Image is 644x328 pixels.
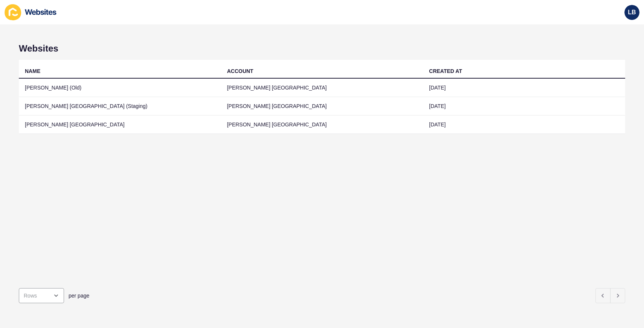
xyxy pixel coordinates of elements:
td: [DATE] [423,97,625,115]
td: [PERSON_NAME] (Old) [19,79,221,97]
span: per page [69,292,89,299]
td: [DATE] [423,115,625,134]
span: LB [628,9,636,16]
h1: Websites [19,43,625,54]
div: NAME [25,67,40,75]
td: [PERSON_NAME] [GEOGRAPHIC_DATA] [221,115,423,134]
td: [DATE] [423,79,625,97]
td: [PERSON_NAME] [GEOGRAPHIC_DATA] (Staging) [19,97,221,115]
td: [PERSON_NAME] [GEOGRAPHIC_DATA] [221,97,423,115]
td: [PERSON_NAME] [GEOGRAPHIC_DATA] [221,79,423,97]
div: CREATED AT [429,67,462,75]
td: [PERSON_NAME] [GEOGRAPHIC_DATA] [19,115,221,134]
div: ACCOUNT [227,67,253,75]
div: open menu [19,288,64,303]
